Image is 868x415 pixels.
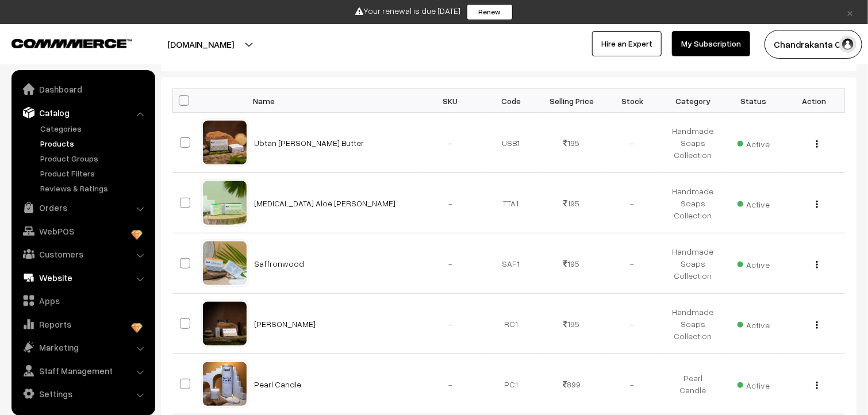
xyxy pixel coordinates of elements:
td: 195 [541,233,602,294]
td: Handmade Soaps Collection [663,113,724,173]
img: Menu [816,261,818,268]
th: SKU [420,89,481,113]
a: Orders [14,197,151,218]
a: My Subscription [672,31,750,56]
td: SAF1 [481,233,541,294]
a: Saffronwood [255,259,305,268]
span: Active [738,195,770,210]
td: - [602,233,663,294]
span: Active [738,316,770,331]
td: - [420,173,481,233]
a: Renew [467,4,513,20]
img: Menu [816,382,818,389]
span: Active [738,256,770,271]
a: Settings [14,383,151,404]
a: WebPOS [14,221,151,241]
th: Stock [602,89,663,113]
a: [MEDICAL_DATA] Aloe [PERSON_NAME] [255,198,396,208]
a: Hire an Expert [592,31,662,56]
td: 195 [541,173,602,233]
a: Customers [14,244,151,264]
td: 195 [541,113,602,173]
td: - [420,113,481,173]
td: TTA1 [481,173,541,233]
td: - [420,354,481,414]
a: Categories [37,122,151,135]
img: Menu [816,321,818,329]
td: - [602,354,663,414]
img: user [839,36,857,53]
a: Staff Management [14,360,151,381]
th: Status [723,89,784,113]
div: Your renewal is due [DATE] [4,4,864,20]
td: - [602,294,663,354]
th: Name [248,89,420,113]
img: COMMMERCE [11,39,132,48]
td: 195 [541,294,602,354]
a: Pearl Candle [255,379,302,389]
img: Menu [816,201,818,208]
td: USB1 [481,113,541,173]
span: Active [738,376,770,391]
a: Catalog [14,102,151,123]
a: Product Groups [37,152,151,164]
button: [DOMAIN_NAME] [127,30,274,59]
th: Code [481,89,541,113]
a: Product Filters [37,167,151,179]
th: Category [663,89,724,113]
a: Reports [14,314,151,335]
a: Products [37,137,151,149]
a: × [842,5,858,19]
a: Website [14,267,151,288]
a: Marketing [14,337,151,358]
td: - [420,233,481,294]
td: - [602,173,663,233]
td: - [602,113,663,173]
span: Active [738,135,770,150]
td: - [420,294,481,354]
td: Handmade Soaps Collection [663,173,724,233]
img: Menu [816,140,818,148]
a: COMMMERCE [11,36,112,49]
td: Pearl Candle [663,354,724,414]
a: Apps [14,290,151,311]
a: [PERSON_NAME] [255,319,316,329]
td: Handmade Soaps Collection [663,233,724,294]
th: Action [784,89,845,113]
th: Selling Price [541,89,602,113]
a: Ubtan [PERSON_NAME] Butter [255,138,364,148]
td: Handmade Soaps Collection [663,294,724,354]
td: PC1 [481,354,541,414]
a: Dashboard [14,79,151,99]
button: Chandrakanta C… [765,30,862,59]
td: 899 [541,354,602,414]
a: Reviews & Ratings [37,182,151,194]
td: RC1 [481,294,541,354]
